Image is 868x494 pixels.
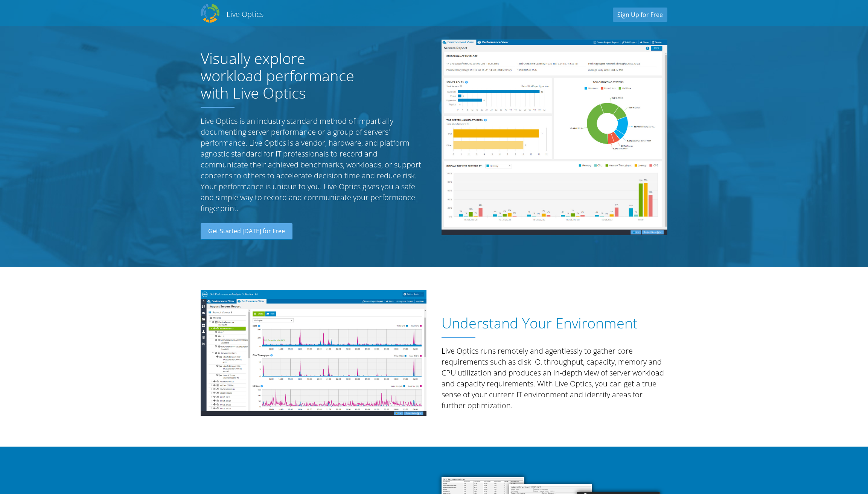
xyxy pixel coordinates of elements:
[227,9,263,19] h2: Live Optics
[442,40,667,235] img: Server Report
[201,4,219,23] img: Dell Dpack
[201,223,292,240] a: Get Started [DATE] for Free
[613,8,667,22] a: Sign Up for Free
[201,290,426,416] img: Understand Your Environment
[201,116,426,214] p: Live Optics is an industry standard method of impartially documenting server performance or a gro...
[442,345,667,411] p: Live Optics runs remotely and agentlessly to gather core requirements such as disk IO, throughput...
[201,50,370,102] h1: Visually explore workload performance with Live Optics
[442,315,664,331] h1: Understand Your Environment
